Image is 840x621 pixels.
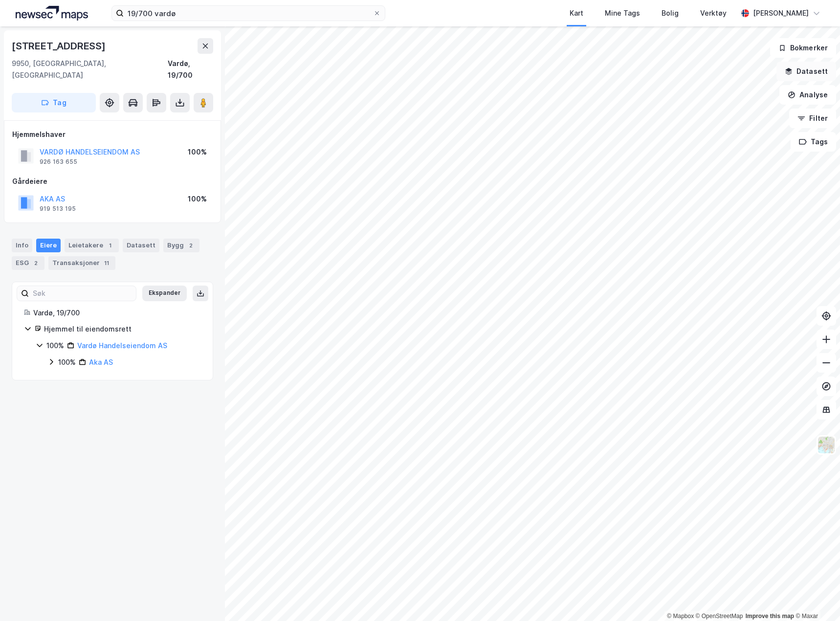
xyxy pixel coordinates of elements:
[817,436,836,454] img: Z
[16,6,88,21] img: logo.a4113a55bc3d86da70a041830d287a7e.svg
[89,358,113,366] a: Aka AS
[142,286,187,301] button: Ekspander
[667,613,694,620] a: Mapbox
[163,239,199,252] div: Bygg
[12,93,96,112] button: Tag
[746,613,794,620] a: Improve this map
[31,258,41,268] div: 2
[770,38,836,58] button: Bokmerker
[105,241,115,250] div: 1
[188,193,207,205] div: 100%
[77,341,167,350] a: Vardø Handelseiendom AS
[12,129,213,140] div: Hjemmelshaver
[779,85,836,105] button: Analyse
[12,256,44,270] div: ESG
[12,58,168,81] div: 9950, [GEOGRAPHIC_DATA], [GEOGRAPHIC_DATA]
[44,323,201,335] div: Hjemmel til eiendomsrett
[58,356,76,368] div: 100%
[65,239,119,252] div: Leietakere
[776,62,836,81] button: Datasett
[696,613,743,620] a: OpenStreetMap
[36,239,61,252] div: Eiere
[570,7,583,19] div: Kart
[12,176,213,187] div: Gårdeiere
[12,239,32,252] div: Info
[700,7,727,19] div: Verktøy
[791,574,840,621] iframe: Chat Widget
[123,239,159,252] div: Datasett
[40,158,77,166] div: 926 163 655
[33,307,201,319] div: Vardø, 19/700
[29,286,136,301] input: Søk
[48,256,115,270] div: Transaksjoner
[605,7,640,19] div: Mine Tags
[791,132,836,152] button: Tags
[168,58,213,81] div: Vardø, 19/700
[46,340,64,352] div: 100%
[124,6,373,21] input: Søk på adresse, matrikkel, gårdeiere, leietakere eller personer
[753,7,809,19] div: [PERSON_NAME]
[40,205,76,213] div: 919 513 195
[188,146,207,158] div: 100%
[662,7,679,19] div: Bolig
[12,38,108,54] div: [STREET_ADDRESS]
[789,109,836,128] button: Filter
[791,574,840,621] div: Kontrollprogram for chat
[186,241,196,250] div: 2
[102,258,111,268] div: 11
